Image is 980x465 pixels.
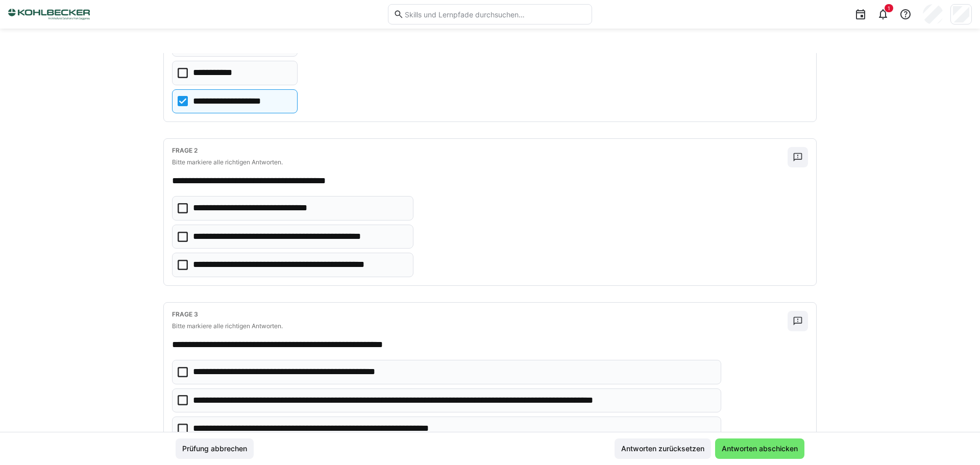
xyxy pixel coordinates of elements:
[720,444,799,454] span: Antworten abschicken
[181,444,249,454] span: Prüfung abbrechen
[172,158,788,166] p: Bitte markiere alle richtigen Antworten.
[615,438,711,459] button: Antworten zurücksetzen
[172,322,788,330] p: Bitte markiere alle richtigen Antworten.
[888,5,890,11] span: 1
[172,147,788,154] h4: Frage 2
[176,438,254,459] button: Prüfung abbrechen
[620,444,706,454] span: Antworten zurücksetzen
[172,311,788,318] h4: Frage 3
[715,438,804,459] button: Antworten abschicken
[404,10,586,19] input: Skills und Lernpfade durchsuchen…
